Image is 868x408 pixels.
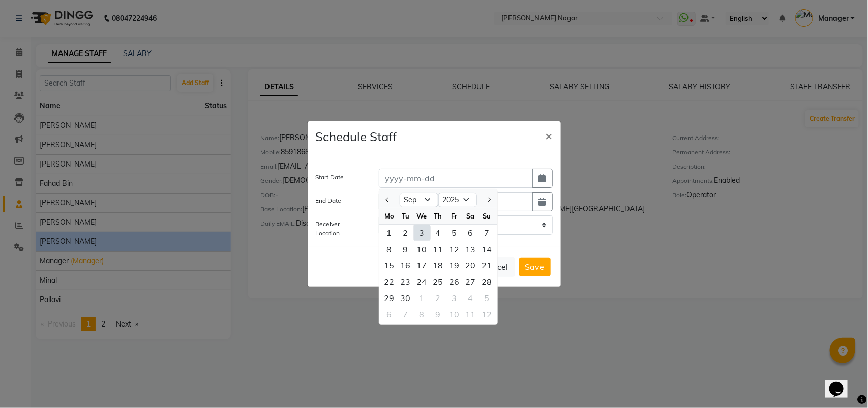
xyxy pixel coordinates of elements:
[537,121,561,150] button: Close
[414,274,430,290] div: Wednesday, September 24, 2025
[446,241,463,257] div: 12
[446,241,463,257] div: Friday, September 12, 2025
[479,306,495,322] div: Sunday, October 12, 2025
[463,274,479,290] div: Saturday, September 27, 2025
[463,241,479,257] div: Saturday, September 13, 2025
[316,173,344,182] label: Start Date
[484,192,493,208] button: Next month
[463,290,479,306] div: Saturday, October 4, 2025
[463,274,479,290] div: 27
[430,306,446,322] div: Thursday, October 9, 2025
[381,241,398,257] div: Monday, September 8, 2025
[430,290,446,306] div: Thursday, October 2, 2025
[463,241,479,257] div: 13
[381,208,398,224] div: Mo
[414,306,430,322] div: Wednesday, October 8, 2025
[414,257,430,274] div: Wednesday, September 17, 2025
[446,257,463,274] div: Friday, September 19, 2025
[381,257,398,274] div: 15
[381,274,398,290] div: Monday, September 22, 2025
[414,306,430,322] div: 8
[825,367,858,398] iframe: chat widget
[479,274,495,290] div: Sunday, September 28, 2025
[414,274,430,290] div: 24
[381,290,398,306] div: Monday, September 29, 2025
[398,306,414,322] div: 7
[398,257,414,274] div: 16
[463,290,479,306] div: 4
[430,306,446,322] div: 9
[479,225,495,241] div: Sunday, September 7, 2025
[479,274,495,290] div: 28
[446,208,463,224] div: Fr
[316,129,397,144] h4: Schedule Staff
[383,192,392,208] button: Previous month
[398,290,414,306] div: Tuesday, September 30, 2025
[479,241,495,257] div: Sunday, September 14, 2025
[479,208,495,224] div: Su
[446,225,463,241] div: 5
[479,241,495,257] div: 14
[398,257,414,274] div: Tuesday, September 16, 2025
[398,225,414,241] div: 2
[381,306,398,322] div: 6
[446,306,463,322] div: Friday, October 10, 2025
[479,225,495,241] div: 7
[381,290,398,306] div: 29
[316,196,342,205] label: End Date
[381,225,398,241] div: 1
[519,258,551,276] button: Save
[398,241,414,257] div: Tuesday, September 9, 2025
[414,241,430,257] div: Wednesday, September 10, 2025
[479,257,495,274] div: Sunday, September 21, 2025
[463,306,479,322] div: Saturday, October 11, 2025
[381,274,398,290] div: 22
[398,274,414,290] div: 23
[463,225,479,241] div: 6
[430,274,446,290] div: 25
[446,290,463,306] div: Friday, October 3, 2025
[479,257,495,274] div: 21
[430,274,446,290] div: Thursday, September 25, 2025
[446,290,463,306] div: 3
[446,257,463,274] div: 19
[398,225,414,241] div: Tuesday, September 2, 2025
[381,225,398,241] div: Monday, September 1, 2025
[479,290,495,306] div: 5
[430,257,446,274] div: 18
[446,306,463,322] div: 10
[463,257,479,274] div: Saturday, September 20, 2025
[438,193,477,208] select: Select year
[446,274,463,290] div: 26
[446,274,463,290] div: Friday, September 26, 2025
[430,208,446,224] div: Th
[398,208,414,224] div: Tu
[381,257,398,274] div: Monday, September 15, 2025
[430,241,446,257] div: 11
[446,225,463,241] div: Friday, September 5, 2025
[414,290,430,306] div: Wednesday, October 1, 2025
[463,306,479,322] div: 11
[546,128,553,143] span: ×
[398,290,414,306] div: 30
[430,290,446,306] div: 2
[414,208,430,224] div: We
[414,257,430,274] div: 17
[316,220,364,238] label: Receiver Location
[414,290,430,306] div: 1
[400,193,438,208] select: Select month
[381,306,398,322] div: Monday, October 6, 2025
[463,257,479,274] div: 20
[414,241,430,257] div: 10
[463,225,479,241] div: Saturday, September 6, 2025
[430,241,446,257] div: Thursday, September 11, 2025
[381,241,398,257] div: 8
[398,241,414,257] div: 9
[379,169,533,188] input: yyyy-mm-dd
[430,225,446,241] div: Thursday, September 4, 2025
[398,274,414,290] div: Tuesday, September 23, 2025
[430,225,446,241] div: 4
[414,225,430,241] div: 3
[414,225,430,241] div: Wednesday, September 3, 2025
[398,306,414,322] div: Tuesday, October 7, 2025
